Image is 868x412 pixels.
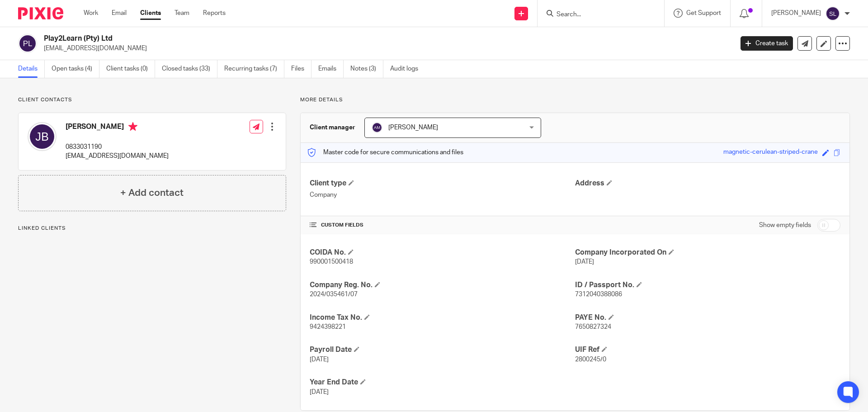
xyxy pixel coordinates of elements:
[771,9,821,18] p: [PERSON_NAME]
[66,142,169,152] p: 0833031190
[112,9,127,18] a: Email
[310,280,575,290] h4: Company Reg. No.
[741,36,793,51] a: Create task
[310,389,329,395] span: [DATE]
[175,9,189,18] a: Team
[310,291,358,298] span: 2024/035461/07
[66,152,169,161] p: [EMAIL_ADDRESS][DOMAIN_NAME]
[310,313,575,322] h4: Income Tax No.
[575,345,840,355] h4: UIF Ref
[52,60,99,78] a: Open tasks (4)
[310,345,575,355] h4: Payroll Date
[307,148,463,157] p: Master code for secure communications and files
[575,291,622,298] span: 7312040388086
[350,60,383,78] a: Notes (3)
[300,96,850,104] p: More details
[84,9,98,18] a: Work
[372,122,382,133] img: svg%3E
[575,313,840,322] h4: PAYE No.
[575,179,840,188] h4: Address
[18,60,45,78] a: Details
[18,96,286,104] p: Client contacts
[310,378,575,387] h4: Year End Date
[310,190,575,199] p: Company
[310,248,575,257] h4: COIDA No.
[44,44,727,53] p: [EMAIL_ADDRESS][DOMAIN_NAME]
[826,6,840,21] img: svg%3E
[310,259,353,265] span: 990001500418
[140,9,161,18] a: Clients
[18,34,37,53] img: svg%3E
[18,225,286,232] p: Linked clients
[224,60,284,78] a: Recurring tasks (7)
[575,356,606,363] span: 2800245/0
[310,179,575,188] h4: Client type
[388,124,438,131] span: [PERSON_NAME]
[556,11,637,19] input: Search
[291,60,311,78] a: Files
[66,122,169,133] h4: [PERSON_NAME]
[162,60,217,78] a: Closed tasks (33)
[575,259,594,265] span: [DATE]
[310,324,346,330] span: 9424398221
[106,60,155,78] a: Client tasks (0)
[203,9,226,18] a: Reports
[18,7,63,19] img: Pixie
[390,60,425,78] a: Audit logs
[759,221,811,230] label: Show empty fields
[44,34,590,43] h2: Play2Learn (Pty) Ltd
[575,324,611,330] span: 7650827324
[310,222,575,229] h4: CUSTOM FIELDS
[686,10,721,16] span: Get Support
[120,186,184,200] h4: + Add contact
[128,122,137,131] i: Primary
[28,122,57,151] img: svg%3E
[723,147,818,158] div: magnetic-cerulean-striped-crane
[575,248,840,257] h4: Company Incorporated On
[310,356,329,363] span: [DATE]
[318,60,344,78] a: Emails
[575,280,840,290] h4: ID / Passport No.
[310,123,355,132] h3: Client manager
